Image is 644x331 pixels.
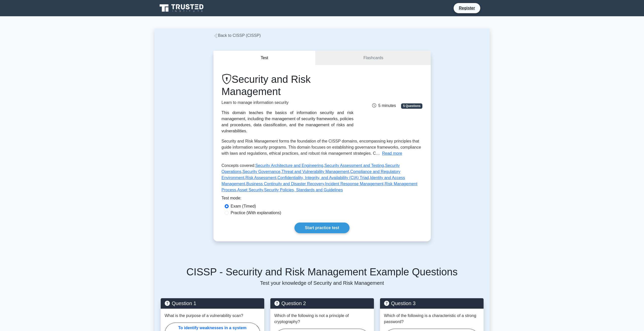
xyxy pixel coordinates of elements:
h5: Question 2 [274,300,370,306]
label: Practice (With explanations) [231,210,281,216]
p: Which of the following is a characteristic of a strong password? [384,313,480,325]
label: Exam (Timed) [231,203,256,209]
p: Learn to manage information security [222,100,354,106]
a: Security Architecture and Engineering [255,163,323,168]
button: Read more [382,150,402,156]
p: Which of the following is not a principle of cryptography? [274,313,370,325]
span: 5 Questions [401,103,422,108]
a: Threat and Vulnerability Management [282,169,349,174]
h5: Question 3 [384,300,480,306]
a: Security Policies, Standards and Guidelines [264,188,343,192]
a: Flashcards [316,51,431,65]
a: Incident Response Management [325,182,383,186]
button: Test [213,51,316,65]
h5: CISSP - Security and Risk Management Example Questions [161,266,484,278]
span: 5 minutes [372,103,396,108]
div: Test mode: [222,195,423,203]
a: Start practice test [294,223,350,233]
a: Risk Assessment [245,176,276,180]
h5: Question 1 [165,300,260,306]
p: What is the purpose of a vulnerability scan? [165,313,243,319]
span: Security and Risk Management forms the foundation of the CISSP domains, encompassing key principl... [222,139,421,155]
a: Security Governance [242,169,280,174]
div: This domain teaches the basics of information security and risk management, including the managem... [222,110,354,134]
a: Asset Security [237,188,263,192]
a: Register [456,5,478,11]
a: Back to CISSP (CISSP) [213,33,261,38]
a: Security Assessment and Testing [324,163,384,168]
p: Concepts covered: , , , , , , , , , , , , , [222,163,423,195]
a: Confidentiality, Integrity, and Availability (CIA) Triad [277,176,369,180]
a: Business Continuity and Disaster Recovery [246,182,324,186]
p: Test your knowledge of Security and Risk Management [161,280,484,286]
h1: Security and Risk Management [222,73,354,98]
